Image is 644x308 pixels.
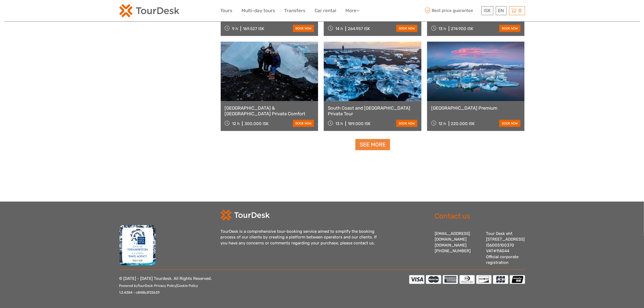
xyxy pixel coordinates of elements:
[439,26,446,31] span: 13 h
[245,121,269,126] div: 300.000 ISK
[221,210,270,221] img: td-logo-white.png
[119,225,156,266] img: fms.png
[138,284,153,288] a: TourDesk
[435,231,481,266] div: [EMAIL_ADDRESS][DOMAIN_NAME] [PHONE_NUMBER]
[119,290,160,294] small: 1.2.4384 - c848b2f22639
[335,121,343,126] span: 13 h
[499,120,520,127] a: book now
[348,26,370,31] div: 264.957 ISK
[293,25,314,32] a: book now
[242,7,275,15] a: Multi-day tours
[518,8,523,13] span: 0
[232,121,240,126] span: 12 h
[409,275,525,284] img: accepted cards
[396,120,417,127] a: book now
[435,243,467,248] a: [DOMAIN_NAME]
[431,105,521,111] a: [GEOGRAPHIC_DATA] Premium
[335,26,343,31] span: 14 h
[221,7,233,15] a: Tours
[243,26,264,31] div: 169.527 ISK
[435,212,525,221] h2: Contact us
[484,8,491,13] span: ISK
[232,26,238,31] span: 9 h
[315,7,336,15] a: Car rental
[439,121,446,126] span: 12 h
[486,254,519,265] a: Official corporate registration
[496,6,507,15] div: EN
[486,231,525,266] div: Tour Desk ehf. [STREET_ADDRESS] IS6005100370 VAT#114044
[328,105,417,116] a: South Coast and [GEOGRAPHIC_DATA] Private Tour
[396,25,417,32] a: book now
[221,229,383,246] div: TourDesk is a comprehensive tour-booking service aimed to simplify the booking process of our cli...
[346,7,360,15] a: More
[285,7,306,15] a: Transfers
[119,4,179,17] img: 120-15d4194f-c635-41b9-a512-a3cb382bfb57_logo_small.png
[451,26,474,31] div: 274.900 ISK
[225,105,314,116] a: [GEOGRAPHIC_DATA] & [GEOGRAPHIC_DATA] Private Comfort
[119,275,212,296] p: © [DATE] - [DATE] Tourdesk. All Rights Reserved.
[154,284,177,288] a: Privacy Policy
[348,121,371,126] div: 189.000 ISK
[424,6,480,15] span: Best price guarantee
[293,120,314,127] a: book now
[177,284,198,288] a: Cookie Policy
[499,25,520,32] a: book now
[451,121,475,126] div: 220.000 ISK
[355,139,390,150] a: See more
[119,284,198,288] small: Powered by - |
